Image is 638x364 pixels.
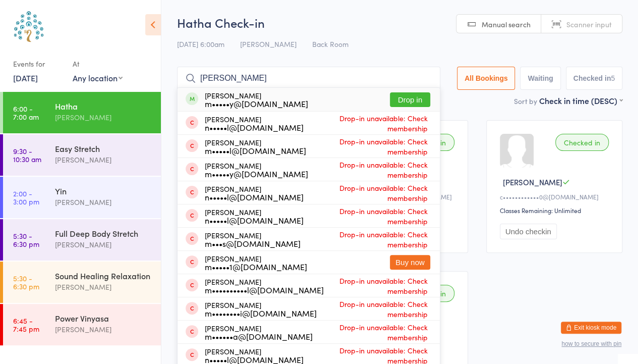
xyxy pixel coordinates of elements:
[205,324,313,340] div: [PERSON_NAME]
[13,317,39,333] time: 6:45 - 7:45 pm
[177,67,440,90] input: Search
[390,92,430,107] button: Drop in
[55,270,152,281] div: Sound Healing Relaxation
[457,67,515,90] button: All Bookings
[306,134,430,159] span: Drop-in unavailable: Check membership
[55,154,152,166] div: [PERSON_NAME]
[205,278,324,294] div: [PERSON_NAME]
[555,134,609,151] div: Checked in
[482,19,531,29] span: Manual search
[55,112,152,123] div: [PERSON_NAME]
[317,296,430,322] span: Drop-in unavailable: Check membership
[566,19,612,29] span: Scanner input
[13,232,39,248] time: 5:30 - 6:30 pm
[3,134,161,176] a: 9:30 -10:30 amEasy Stretch[PERSON_NAME]
[3,304,161,345] a: 6:45 -7:45 pmPower Vinyasa[PERSON_NAME]
[177,39,224,49] span: [DATE] 6:00am
[55,196,152,208] div: [PERSON_NAME]
[55,324,152,335] div: [PERSON_NAME]
[205,286,324,294] div: m••••••••••l@[DOMAIN_NAME]
[205,254,307,271] div: [PERSON_NAME]
[205,185,304,201] div: [PERSON_NAME]
[205,162,308,178] div: [PERSON_NAME]
[10,8,48,45] img: Australian School of Meditation & Yoga
[240,39,297,49] span: [PERSON_NAME]
[390,255,430,270] button: Buy now
[301,227,430,252] span: Drop-in unavailable: Check membership
[205,115,304,131] div: [PERSON_NAME]
[205,99,308,108] div: m•••••y@[DOMAIN_NAME]
[205,231,301,247] div: [PERSON_NAME]
[539,95,622,106] div: Check in time (DESC)
[308,157,430,182] span: Drop-in unavailable: Check membership
[205,138,306,154] div: [PERSON_NAME]
[55,185,152,196] div: Yin
[55,239,152,250] div: [PERSON_NAME]
[324,273,430,298] span: Drop-in unavailable: Check membership
[205,301,317,317] div: [PERSON_NAME]
[561,322,621,334] button: Exit kiosk mode
[13,105,39,121] time: 6:00 - 7:00 am
[3,92,161,133] a: 6:00 -7:00 amHatha[PERSON_NAME]
[13,72,38,83] a: [DATE]
[55,281,152,293] div: [PERSON_NAME]
[304,111,430,136] span: Drop-in unavailable: Check membership
[73,72,123,83] div: Any location
[3,262,161,303] a: 5:30 -6:30 pmSound Healing Relaxation[PERSON_NAME]
[3,177,161,218] a: 2:00 -3:00 pmYin[PERSON_NAME]
[13,189,39,205] time: 2:00 - 3:00 pm
[313,320,430,345] span: Drop-in unavailable: Check membership
[177,14,622,31] h2: Hatha Check-in
[205,239,301,247] div: m•••s@[DOMAIN_NAME]
[304,180,430,205] span: Drop-in unavailable: Check membership
[13,274,39,290] time: 5:30 - 6:30 pm
[205,309,317,317] div: m••••••••i@[DOMAIN_NAME]
[205,332,313,340] div: m••••••a@[DOMAIN_NAME]
[205,146,306,154] div: m•••••l@[DOMAIN_NAME]
[205,216,304,224] div: n•••••l@[DOMAIN_NAME]
[55,143,152,154] div: Easy Stretch
[205,170,308,178] div: m•••••y@[DOMAIN_NAME]
[500,192,612,201] div: c••••••••••••0@[DOMAIN_NAME]
[566,67,623,90] button: Checked in5
[205,263,307,271] div: m•••••1@[DOMAIN_NAME]
[55,313,152,324] div: Power Vinyasa
[561,340,621,347] button: how to secure with pin
[3,219,161,261] a: 5:30 -6:30 pmFull Deep Body Stretch[PERSON_NAME]
[500,206,612,215] div: Classes Remaining: Unlimited
[514,96,537,106] label: Sort by
[205,347,304,363] div: [PERSON_NAME]
[611,74,615,82] div: 5
[205,91,308,108] div: [PERSON_NAME]
[205,208,304,224] div: [PERSON_NAME]
[205,193,304,201] div: n•••••l@[DOMAIN_NAME]
[13,56,63,72] div: Events for
[304,203,430,229] span: Drop-in unavailable: Check membership
[205,123,304,131] div: n•••••l@[DOMAIN_NAME]
[55,100,152,112] div: Hatha
[55,228,152,239] div: Full Deep Body Stretch
[500,224,557,239] button: Undo checkin
[312,39,349,49] span: Back Room
[73,56,123,72] div: At
[503,177,562,187] span: [PERSON_NAME]
[205,355,304,363] div: n•••••l@[DOMAIN_NAME]
[13,147,41,163] time: 9:30 - 10:30 am
[520,67,560,90] button: Waiting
